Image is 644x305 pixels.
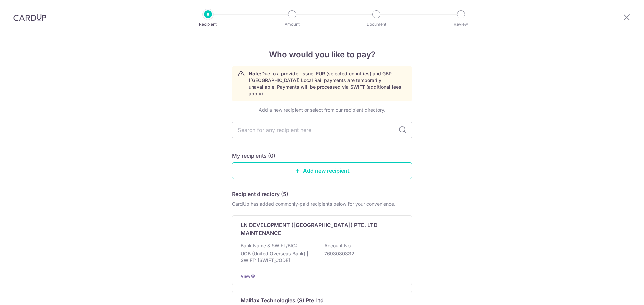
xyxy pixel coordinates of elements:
[240,250,316,264] p: UOB (United Overseas Bank) | SWIFT: [SWIFT_CODE]
[249,70,406,97] p: Due to a provider issue, EUR (selected countries) and GBP ([GEOGRAPHIC_DATA]) Local Rail payments...
[601,285,637,302] iframe: Opens a widget where you can find more information
[324,250,399,257] p: 7693080332
[267,21,317,28] p: Amount
[240,221,395,237] p: LN DEVELOPMENT ([GEOGRAPHIC_DATA]) PTE. LTD - MAINTENANCE
[232,201,412,207] div: CardUp has added commonly-paid recipients below for your convenience.
[232,152,275,160] h5: My recipients (0)
[183,21,233,28] p: Recipient
[324,242,352,249] p: Account No:
[352,21,401,28] p: Document
[240,296,324,304] p: Malifax Technologies (S) Pte Ltd
[249,71,261,76] strong: Note:
[240,242,297,249] p: Bank Name & SWIFT/BIC:
[232,190,288,198] h5: Recipient directory (5)
[13,13,46,21] img: CardUp
[240,274,250,279] a: View
[232,107,412,113] div: Add a new recipient or select from our recipient directory.
[232,49,412,61] h4: Who would you like to pay?
[232,122,412,138] input: Search for any recipient here
[436,21,486,28] p: Review
[232,162,412,179] a: Add new recipient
